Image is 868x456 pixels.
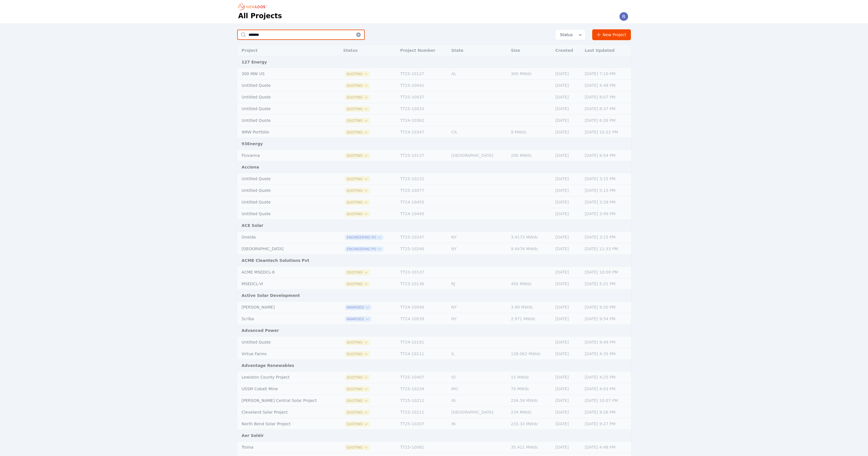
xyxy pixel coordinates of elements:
button: Quoting [345,270,370,275]
td: [DATE] 10:00 PM [582,266,631,278]
button: Awarded [345,305,371,310]
span: Quoting [345,212,370,216]
td: 300 MWdc [508,68,552,80]
tr: Untitled QuoteQuotingTT25-10033[DATE][DATE] 8:37 PM [237,103,631,115]
span: Quoting [345,83,370,88]
td: Untitled Quote [237,336,326,348]
td: [DATE] [553,348,582,360]
td: Advantage Renewables [237,360,631,371]
tr: North Bend Solar ProjectQuotingTT25-10207IN233.33 MWdc[DATE][DATE] 9:27 PM [237,418,631,430]
td: TT23-10136 [397,278,449,290]
tr: [GEOGRAPHIC_DATA]Engineering POTT25-10240NY9.4476 MWdc[DATE][DATE] 11:33 PM [237,243,631,255]
td: IN [448,395,508,406]
td: TT25-10127 [397,68,449,80]
button: Quoting [345,188,370,193]
td: TT24-10111 [397,348,449,360]
td: [DATE] [553,383,582,395]
td: Oneida [237,231,326,243]
td: [DATE] [553,441,582,453]
button: Quoting [345,445,370,450]
button: Quoting [345,153,370,158]
button: Engineering PO [345,247,383,251]
tr: OneidaEngineering POTT25-10247NY3.4173 MWdc[DATE][DATE] 3:15 PM [237,231,631,243]
td: NY [448,301,508,313]
tr: 300 MW USQuotingTT25-10127AL300 MWdc[DATE][DATE] 7:10 PM [237,68,631,80]
td: TT25-10234 [397,383,449,395]
td: Untitled Quote [237,80,326,91]
span: Quoting [345,387,370,391]
td: [DATE] [553,231,582,243]
tr: Lewiston County ProjectQuotingTT25-10407ID15 MWdc[DATE][DATE] 4:25 PM [237,371,631,383]
h1: All Projects [238,11,282,20]
td: CA [448,126,508,138]
td: Untitled Quote [237,103,326,115]
td: ID [448,371,508,383]
td: Untitled Quote [237,196,326,208]
tr: Untitled QuoteQuotingTT24-10191[DATE][DATE] 9:49 PM [237,336,631,348]
td: [DATE] 5:15 PM [582,185,631,196]
td: [DATE] [553,371,582,383]
td: TT25-10037 [397,91,449,103]
button: Engineering PO [345,235,383,240]
button: Quoting [345,200,370,205]
tr: Untitled QuoteQuotingTT25-10077[DATE][DATE] 5:15 PM [237,185,631,196]
td: [DATE] 9:20 PM [582,301,631,313]
td: [DATE] 8:07 PM [582,91,631,103]
td: [DATE] 3:15 PM [582,173,631,185]
th: Created [553,45,582,56]
td: [DATE] [553,185,582,196]
td: [DATE] 9:54 PM [582,313,631,325]
td: [GEOGRAPHIC_DATA] [448,406,508,418]
td: 15 MWdc [508,371,552,383]
span: Quoting [345,375,370,380]
th: State [448,45,508,56]
button: Quoting [345,118,370,123]
button: Quoting [345,282,370,286]
td: [DATE] [553,115,582,126]
tr: Untitled QuoteQuotingTT25-10232[DATE][DATE] 3:15 PM [237,173,631,185]
td: RJ [448,278,508,290]
td: TT25-10137 [397,150,449,161]
tr: ACME MSEDCL-6QuotingTT23-10137[DATE][DATE] 10:00 PM [237,266,631,278]
td: [DATE] [553,196,582,208]
tr: Untitled QuoteQuotingTT24-10362[DATE][DATE] 6:26 PM [237,115,631,126]
td: 200 MWdc [508,150,552,161]
td: MSEDCL-VI [237,278,326,290]
td: 234.59 MWdc [508,395,552,406]
td: Fluvanna [237,150,326,161]
span: Quoting [345,95,370,100]
td: [DATE] [553,266,582,278]
tr: [PERSON_NAME] Central Solar ProjectQuotingTT25-10212IN234.59 MWdc[DATE][DATE] 10:07 PM [237,395,631,406]
td: TT25-10081 [397,441,449,453]
td: 9.4476 MWdc [508,243,552,255]
td: 450 MWdc [508,278,552,290]
td: [DATE] 6:54 PM [582,150,631,161]
td: [DATE] [553,301,582,313]
td: [DATE] 8:37 PM [582,103,631,115]
th: Project [237,45,326,56]
td: [DATE] 4:25 PM [582,371,631,383]
td: [DATE] 7:10 PM [582,68,631,80]
button: Quoting [345,340,370,345]
th: Project Number [397,45,449,56]
td: [DATE] 4:03 PM [582,383,631,395]
td: [DATE] [553,126,582,138]
td: [PERSON_NAME] Central Solar Project [237,395,326,406]
td: [DATE] 11:33 PM [582,243,631,255]
td: ACME MSEDCL-6 [237,266,326,278]
td: [DATE] [553,336,582,348]
td: [DATE] 4:48 PM [582,80,631,91]
tr: Untitled QuoteQuotingTT25-10042[DATE][DATE] 4:48 PM [237,80,631,91]
td: Aer Soléir [237,430,631,441]
td: TT25-10033 [397,103,449,115]
td: TT24-10445 [397,208,449,220]
td: 234 MWdc [508,406,552,418]
tr: Cleveland Solar ProjectQuotingTT25-10211[GEOGRAPHIC_DATA]234 MWdc[DATE][DATE] 9:26 PM [237,406,631,418]
td: TT25-10207 [397,418,449,430]
td: [DATE] [553,395,582,406]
